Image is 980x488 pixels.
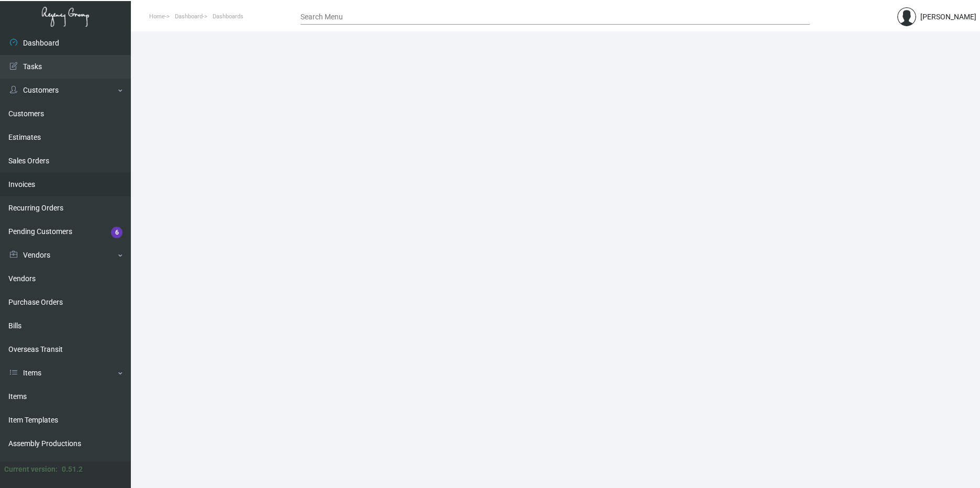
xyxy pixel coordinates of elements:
span: Dashboard [175,13,203,20]
span: Dashboards [213,13,243,20]
span: Home [149,13,165,20]
div: [PERSON_NAME] [920,12,976,23]
div: 0.51.2 [62,464,83,475]
div: Current version: [4,464,58,475]
img: admin@bootstrapmaster.com [897,7,916,26]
